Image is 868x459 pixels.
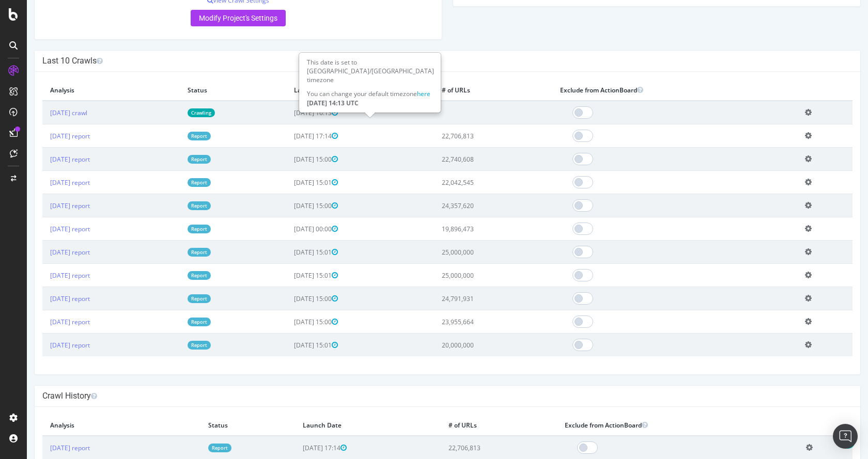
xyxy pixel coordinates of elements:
[164,10,259,26] a: Modify Project's Settings
[161,132,184,140] a: Report
[267,271,311,280] span: [DATE] 15:01
[530,415,771,436] th: Exclude from ActionBoard
[181,444,205,452] a: Report
[407,310,525,334] td: 23,955,664
[525,80,771,101] th: Exclude from ActionBoard
[407,287,525,310] td: 24,791,931
[407,124,525,148] td: 22,706,813
[267,178,311,187] span: [DATE] 15:01
[407,264,525,287] td: 25,000,000
[267,155,311,164] span: [DATE] 15:00
[267,294,311,303] span: [DATE] 15:00
[407,80,525,101] th: # of URLs
[407,334,525,357] td: 20,000,000
[23,178,63,187] a: [DATE] report
[161,225,184,233] a: Report
[267,108,311,117] span: [DATE] 16:13
[407,241,525,264] td: 25,000,000
[161,248,184,257] a: Report
[23,271,63,280] a: [DATE] report
[267,225,311,233] span: [DATE] 00:00
[23,294,63,303] a: [DATE] report
[161,108,188,117] a: Crawling
[23,201,63,210] a: [DATE] report
[174,415,268,436] th: Status
[407,171,525,194] td: 22,042,545
[390,89,404,98] a: here
[23,108,60,117] a: [DATE] crawl
[161,178,184,187] a: Report
[161,294,184,303] a: Report
[161,201,184,210] a: Report
[161,155,184,164] a: Report
[16,415,174,436] th: Analysis
[16,56,826,66] h4: Last 10 Crawls
[259,80,407,101] th: Launch Date
[414,415,530,436] th: # of URLs
[280,89,406,98] p: You can change your default timezone
[153,80,259,101] th: Status
[267,248,311,257] span: [DATE] 15:01
[23,444,63,452] a: [DATE] report
[267,132,311,140] span: [DATE] 17:14
[161,271,184,280] a: Report
[161,341,184,350] a: Report
[267,341,311,350] span: [DATE] 15:01
[23,132,63,140] a: [DATE] report
[16,391,826,401] h4: Crawl History
[407,217,525,241] td: 19,896,473
[23,341,63,350] a: [DATE] report
[23,225,63,233] a: [DATE] report
[23,155,63,164] a: [DATE] report
[23,248,63,257] a: [DATE] report
[267,201,311,210] span: [DATE] 15:00
[280,99,406,107] p: [DATE] 14:13 UTC
[161,318,184,326] a: Report
[833,424,858,449] div: Open Intercom Messenger
[276,444,320,452] span: [DATE] 17:14
[407,148,525,171] td: 22,740,608
[267,318,311,326] span: [DATE] 15:00
[16,80,153,101] th: Analysis
[407,194,525,217] td: 24,357,620
[268,415,413,436] th: Launch Date
[23,318,63,326] a: [DATE] report
[280,58,406,84] p: This date is set to [GEOGRAPHIC_DATA]/[GEOGRAPHIC_DATA] timezone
